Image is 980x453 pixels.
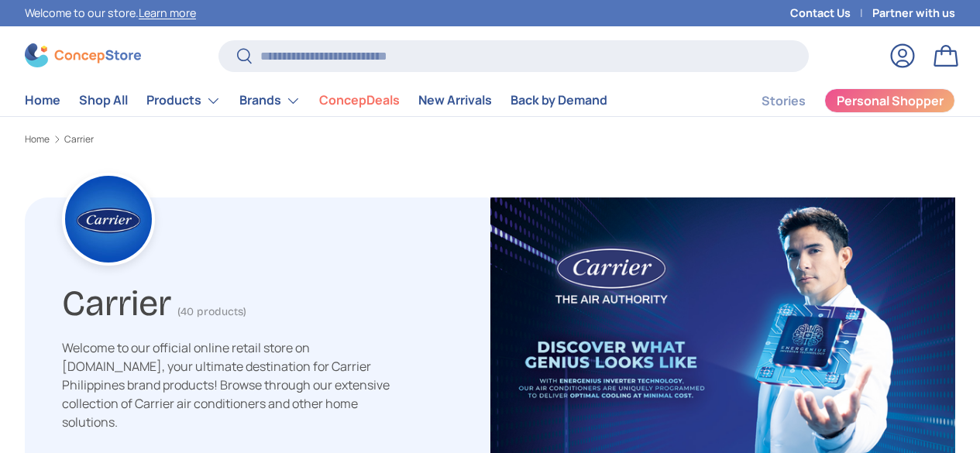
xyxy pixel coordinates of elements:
a: Contact Us [790,5,872,22]
span: Personal Shopper [837,94,944,107]
nav: Breadcrumbs [25,132,955,146]
a: Partner with us [872,5,955,22]
img: ConcepStore [25,43,141,67]
summary: Brands [230,85,310,116]
p: Welcome to our official online retail store on [DOMAIN_NAME], your ultimate destination for Carri... [62,338,404,431]
h1: Carrier [62,276,171,324]
a: Back by Demand [511,85,607,115]
a: Learn more [139,5,196,20]
span: (40 products) [177,305,246,318]
a: New Arrivals [418,85,492,115]
a: ConcepDeals [319,85,400,115]
a: Carrier [64,135,94,144]
a: Shop All [79,85,128,115]
nav: Secondary [724,85,955,116]
summary: Products [137,85,230,116]
a: Home [25,85,60,115]
a: Stories [762,86,806,116]
a: Brands [239,85,301,116]
nav: Primary [25,85,607,116]
a: Home [25,135,50,144]
a: Products [146,85,221,116]
p: Welcome to our store. [25,5,196,22]
a: Personal Shopper [824,88,955,113]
